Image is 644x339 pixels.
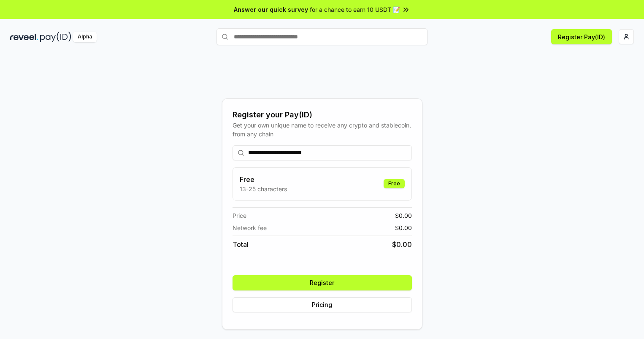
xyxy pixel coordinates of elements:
[395,211,412,220] span: $ 0.00
[233,211,246,220] span: Price
[40,32,71,42] img: pay_id
[233,223,267,232] span: Network fee
[73,32,97,42] div: Alpha
[392,239,412,250] span: $ 0.00
[310,5,400,14] span: for a chance to earn 10 USDT 📝
[233,239,249,250] span: Total
[233,297,412,312] button: Pricing
[234,5,308,14] span: Answer our quick survey
[240,184,287,193] p: 13-25 characters
[233,121,412,138] div: Get your own unique name to receive any crypto and stablecoin, from any chain
[240,174,287,184] h3: Free
[551,29,612,44] button: Register Pay(ID)
[384,179,405,188] div: Free
[395,223,412,232] span: $ 0.00
[10,32,38,42] img: reveel_dark
[233,109,412,121] div: Register your Pay(ID)
[233,275,412,290] button: Register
